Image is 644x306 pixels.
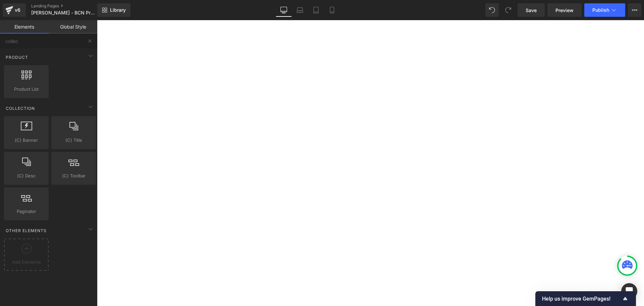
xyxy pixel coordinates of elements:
[5,227,47,234] span: Other Elements
[308,3,324,17] a: Tablet
[6,86,47,93] span: Product List
[5,105,36,112] span: Collection
[110,7,126,13] span: Library
[555,7,574,14] span: Preview
[276,3,292,17] a: Desktop
[31,3,108,9] a: Landing Pages
[6,208,47,215] span: Paginator
[584,3,625,17] button: Publish
[49,20,97,34] a: Global Style
[13,6,22,14] div: v6
[547,3,582,17] a: Preview
[292,3,308,17] a: Laptop
[53,137,94,144] span: (C) Title
[621,283,637,299] div: Open Intercom Messenger
[6,259,47,266] span: Add Elements
[485,3,499,17] button: Undo
[542,296,621,302] span: Help us improve GemPages!
[6,172,47,179] span: (C) Desc
[53,172,94,179] span: (C) Toolbar
[526,7,537,14] span: Save
[324,3,340,17] a: Mobile
[5,54,29,60] span: Product
[3,3,26,17] a: v6
[97,3,130,17] a: New Library
[501,3,515,17] button: Redo
[628,3,641,17] button: More
[542,295,629,303] button: Show survey - Help us improve GemPages!
[6,137,47,144] span: (C) Banner
[592,7,609,13] span: Publish
[31,10,96,15] span: [PERSON_NAME] - BCN Products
